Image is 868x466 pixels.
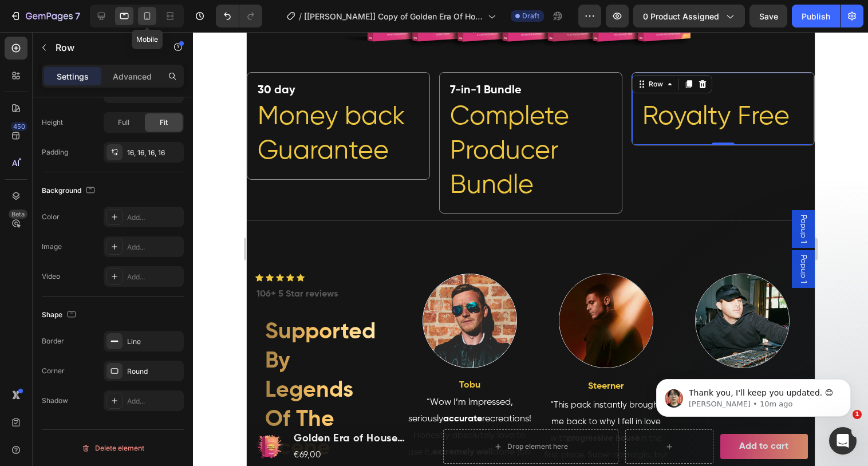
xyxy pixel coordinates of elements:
[394,50,558,67] h2: 100%
[802,10,830,22] div: Publish
[127,396,181,406] div: Add...
[482,349,510,358] span: Manse
[161,366,285,392] span: ow I’m impressed, seriously recreations!
[341,350,377,359] strong: Steerner
[297,369,421,460] span: “This pack instantly brought me back to why I fell in love with in the first place. Super nostalg...
[247,32,815,466] iframe: Design area
[522,11,539,21] span: Draft
[160,117,168,128] span: Fit
[196,382,235,392] strong: accurate
[42,117,63,128] div: Height
[10,255,141,269] p: 106+ 5 Star reviews
[42,307,78,323] div: Shape
[42,147,68,157] div: Padding
[489,366,531,374] strong: Incredible!
[11,122,27,131] div: 450
[9,210,27,219] div: Beta
[551,183,562,211] span: Popup 1
[202,50,366,67] h2: 7-in-1 Bundle
[127,148,181,158] div: 16, 16, 16, 16
[42,396,68,406] div: Shadow
[46,398,190,416] h1: Golden Era of House Master Bundle
[203,72,322,167] span: Complete Producer Bundle
[396,72,543,98] span: Royalty Free
[46,416,190,431] div: €69,00
[492,406,542,423] div: Add to cart
[312,242,407,336] img: gempages_557135685618763001-a9c001c1-17d4-4ec7-a6d2-4efec010d29d.jpg
[42,366,65,376] div: Corner
[81,441,144,455] div: Delete element
[176,242,270,336] img: gempages_557135685618763001-b1ebcf4a-1371-41a8-9f31-6f469d3b0d5d.jpg
[57,70,89,82] p: Settings
[42,336,64,346] div: Border
[261,410,321,419] div: Drop element here
[749,5,787,27] button: Save
[829,427,857,455] iframe: Intercom live chat
[474,402,561,428] button: Add to cart
[127,337,181,347] div: Line
[759,11,778,21] span: Save
[127,366,181,377] div: Round
[448,242,543,336] img: gempages_557135685618763001-18188d98-9662-40bb-847e-39d5ee67a13d.jpg
[643,10,719,22] span: 0 product assigned
[127,272,181,282] div: Add...
[456,366,535,374] span: “Sounds ”
[304,10,483,22] span: [[PERSON_NAME]] Copy of Golden Era Of House Landing Page
[17,285,133,433] h2: supported by legends of the scene
[42,242,62,252] div: Image
[127,242,181,252] div: Add...
[42,271,60,282] div: Video
[551,223,562,251] span: Popup 1
[400,47,419,57] div: Row
[639,355,868,435] iframe: Intercom notifications message
[299,10,302,22] span: /
[853,410,862,419] span: 1
[56,41,153,54] p: Row
[42,183,97,199] div: Background
[118,117,129,128] span: Full
[42,439,184,457] button: Delete element
[10,50,173,67] h2: 30 day
[11,72,159,132] span: Money back Guarantee
[633,5,745,27] button: 0 product assigned
[216,5,262,27] div: Undo/Redo
[792,5,840,27] button: Publish
[75,9,80,23] p: 7
[113,70,152,82] p: Advanced
[212,349,234,358] span: Tobu
[127,212,181,223] div: Add...
[180,366,192,374] span: “W
[42,212,60,222] div: Color
[5,5,85,27] button: 7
